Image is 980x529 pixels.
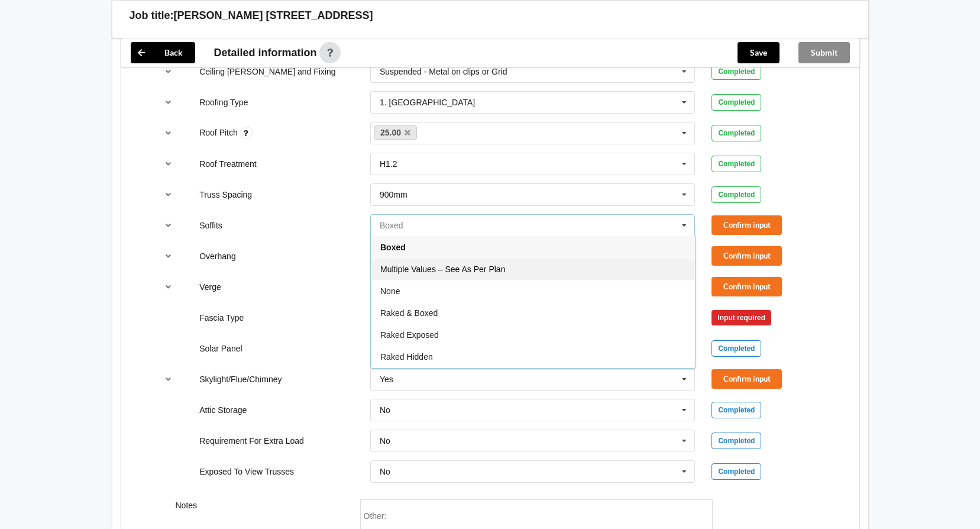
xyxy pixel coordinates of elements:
[380,375,393,383] div: Yes
[199,467,294,476] label: Exposed To View Trusses
[199,128,240,137] label: Roof Pitch
[380,437,390,445] div: No
[157,92,180,113] button: reference-toggle
[380,352,433,362] span: Raked Hidden
[711,310,771,325] div: Input required
[199,344,242,353] label: Solar Panel
[711,433,761,449] div: Completed
[157,246,180,267] button: reference-toggle
[738,42,780,63] button: Save
[711,186,761,203] div: Completed
[130,9,174,22] h3: Job title:
[199,436,304,446] label: Requirement For Extra Load
[711,156,761,172] div: Completed
[711,125,761,141] div: Completed
[711,463,761,480] div: Completed
[199,251,235,261] label: Overhang
[157,215,180,236] button: reference-toggle
[174,9,373,22] h3: [PERSON_NAME] [STREET_ADDRESS]
[380,191,407,199] div: 900mm
[374,125,418,140] a: 25.00
[711,246,782,266] button: Confirm input
[157,122,180,144] button: reference-toggle
[199,67,335,76] label: Ceiling [PERSON_NAME] and Fixing
[199,405,247,415] label: Attic Storage
[380,264,505,274] span: Multiple Values – See As Per Plan
[711,63,761,80] div: Completed
[711,215,782,235] button: Confirm input
[711,94,761,111] div: Completed
[157,153,180,175] button: reference-toggle
[157,184,180,205] button: reference-toggle
[199,313,244,322] label: Fascia Type
[380,467,390,476] div: No
[157,276,180,298] button: reference-toggle
[380,406,390,414] div: No
[711,369,782,389] button: Confirm input
[199,221,222,230] label: Soffits
[380,98,475,107] div: 1. [GEOGRAPHIC_DATA]
[199,375,282,384] label: Skylight/Flue/Chimney
[711,277,782,296] button: Confirm input
[380,330,439,340] span: Raked Exposed
[364,511,387,521] span: Other:
[157,369,180,390] button: reference-toggle
[199,282,221,292] label: Verge
[199,159,257,169] label: Roof Treatment
[199,98,248,107] label: Roofing Type
[380,243,406,252] span: Boxed
[214,47,317,58] span: Detailed information
[380,286,400,296] span: None
[380,308,438,318] span: Raked & Boxed
[711,340,761,357] div: Completed
[131,42,195,63] button: Back
[380,160,397,168] div: H1.2
[380,67,507,76] div: Suspended - Metal on clips or Grid
[157,61,180,82] button: reference-toggle
[711,402,761,418] div: Completed
[199,190,252,199] label: Truss Spacing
